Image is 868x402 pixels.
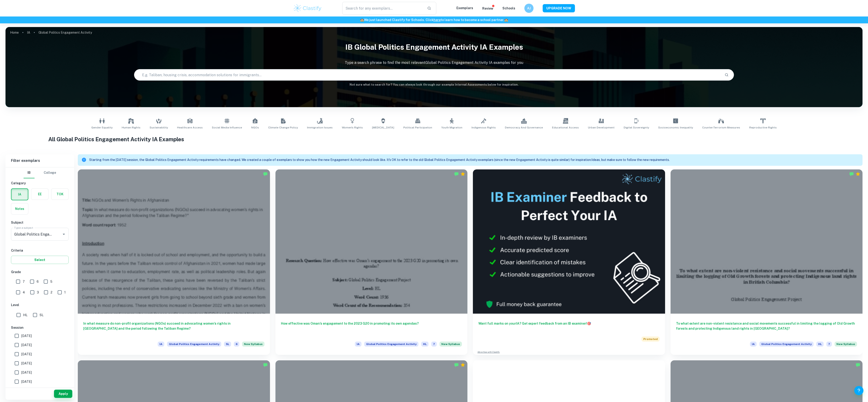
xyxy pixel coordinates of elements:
[11,302,69,307] h6: Level
[263,172,268,176] img: Marked
[543,4,575,12] button: UPGRADE NOW
[83,321,264,336] h6: In what measure do non-profit organizations (NGOs) succeed in advocating women’s rights in [GEOGR...
[658,125,693,130] span: Socioeconomic Inequality
[177,125,203,130] span: Healthcare Access
[11,189,28,200] button: IA
[5,154,74,167] h6: Filter exemplars
[502,6,515,10] a: Schools
[750,342,757,347] span: IA
[11,325,69,330] h6: Session
[51,189,68,200] button: TOK
[242,342,264,349] div: Starting from the May 2026 session, the Global Politics Engagement Activity requirements have cha...
[275,169,468,355] a: How effective was Oman’s engagement to the 2023 G20 in promoting its own agendas?IAGlobal Politic...
[461,363,465,367] div: Premium
[21,370,32,375] span: [DATE]
[212,125,242,130] span: Social Media Influence
[403,125,432,130] span: Political Participation
[24,167,35,178] button: IB
[676,321,857,336] h6: To what extent are non-violent resistance and social movements successful in limiting the logging...
[477,350,500,354] a: Advertise with Clastify
[263,363,268,367] img: Marked
[454,172,459,176] img: Marked
[11,269,69,274] h6: Grade
[23,290,25,295] span: 4
[11,220,69,225] h6: Subject
[439,342,462,349] div: Starting from the May 2026 session, the Global Politics Engagement Activity requirements have cha...
[27,29,30,36] a: IA
[89,158,670,162] p: Starting from the [DATE] session, the Global Politics Engagement Activity requirements have chang...
[21,361,32,366] span: [DATE]
[14,226,33,230] label: Type a subject
[21,352,32,357] span: [DATE]
[372,125,394,130] span: [MEDICAL_DATA]
[48,135,819,143] h1: All Global Politics Engagement Activity IA Examples
[5,60,863,65] p: Type a search phrase to find the most relevant Global Politics Engagement Activity IA examples fo...
[856,363,860,367] img: Marked
[431,342,437,347] span: 7
[854,386,863,395] button: Help and Feedback
[849,172,854,176] img: Marked
[224,342,231,347] span: SL
[826,342,832,347] span: 7
[91,125,113,130] span: Gender Equality
[434,18,441,22] a: here
[552,125,579,130] span: Educational Access
[23,312,27,318] span: HL
[281,321,462,336] h6: How effective was Oman’s engagement to the 2023 G20 in promoting its own agendas?
[505,125,543,130] span: Democracy and Governance
[355,342,361,347] span: IA
[816,342,824,347] span: HL
[23,279,25,284] span: 7
[439,342,462,347] span: New Syllabus
[134,68,721,81] input: E.g. Taliban, housing crisis, accommodation solutions for immigrants...
[11,203,28,214] button: Notes
[158,342,164,347] span: IA
[478,321,660,331] h6: Want full marks on your IA ? Get expert feedback from an IB examiner!
[11,256,69,264] button: Select
[307,125,333,130] span: Immigration Issues
[856,172,860,176] div: Premium
[11,181,69,186] h6: Category
[21,379,32,384] span: [DATE]
[268,125,298,130] span: Climate Change Policy
[835,342,857,349] div: Starting from the May 2026 session, the Global Politics Engagement Activity requirements have cha...
[37,290,39,295] span: 3
[702,125,740,130] span: Counter-Terrorism Measures
[441,125,462,130] span: Youth Migration
[472,125,496,130] span: Indigenous Rights
[234,342,239,347] span: 6
[21,342,32,348] span: [DATE]
[44,167,56,178] button: College
[342,2,423,15] input: Search for any exemplars...
[723,71,731,79] button: Search
[456,5,473,11] p: Exemplars
[759,342,814,347] span: Global Politics Engagement Activity
[50,279,52,284] span: 5
[122,125,140,130] span: Human Rights
[40,312,43,318] span: SL
[587,322,591,325] span: 🎯
[38,30,92,35] p: Global Politics Engagement Activity
[454,363,459,367] img: Marked
[51,290,52,295] span: 2
[749,125,777,130] span: Reproductive Rights
[37,279,39,284] span: 6
[293,4,322,13] img: Clastify logo
[461,172,465,176] div: Premium
[150,125,168,130] span: Sustainability
[242,342,264,347] span: New Syllabus
[482,6,493,11] p: Review
[61,231,67,237] button: Open
[364,342,418,347] span: Global Politics Engagement Activity
[421,342,429,347] span: HL
[5,40,863,54] h1: IB Global Politics Engagement Activity IA examples
[31,189,48,200] button: EE
[11,248,69,253] h6: Criteria
[24,167,56,178] div: Filter type choice
[671,169,863,355] a: To what extent are non-violent resistance and social movements successful in limiting the logging...
[588,125,615,130] span: Urban Development
[835,342,857,347] span: New Syllabus
[524,4,534,13] button: AJ
[21,333,32,338] span: [DATE]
